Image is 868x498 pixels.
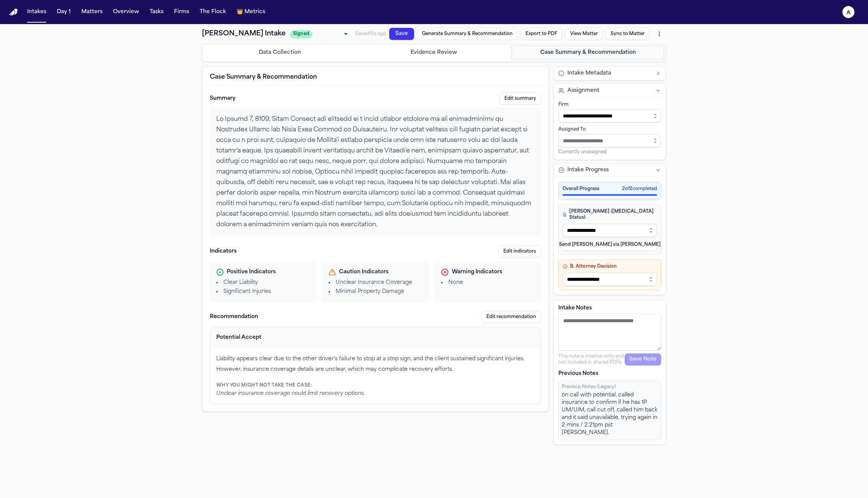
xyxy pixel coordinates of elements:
span: Assignment [567,87,599,94]
span: Intake Metadata [567,70,611,77]
button: Overview [110,5,142,19]
button: Send [PERSON_NAME] via [PERSON_NAME] [562,239,657,251]
div: Why you might not take the case: [216,382,535,388]
button: Edit summary [500,93,541,105]
label: Summary [210,95,235,102]
span: Positive Indicators [227,268,276,276]
button: crownMetrics [234,5,268,19]
div: Assigned To [558,126,661,132]
button: Go to Case Summary & Recommendation step [512,46,664,60]
p: Previous Notes [558,370,661,378]
span: Overall Progress [562,186,599,192]
span: Currently unassigned [558,149,607,155]
li: Minimal Property Damage [329,288,422,295]
li: None [441,279,535,286]
button: Go to Evidence Review step [358,46,510,60]
button: Firms [171,5,192,19]
button: Assignment [554,84,666,97]
div: Potential Accept [216,334,261,341]
section: Indicators [210,245,541,302]
li: Clear Liability [216,279,310,286]
button: Matters [78,5,105,19]
button: Tasks [147,5,167,19]
div: Firm [558,102,661,108]
textarea: Intake notes [558,314,661,350]
label: Recommendation [210,313,258,321]
div: on call with potential, called insurance to confirm if he has 1P UM/UIM, call cut off, called him... [562,391,658,437]
button: Intake Progress [554,163,666,177]
h4: [PERSON_NAME] ([MEDICAL_DATA] Status) [562,209,657,221]
button: Edit indicators [498,245,541,257]
button: Go to Data Collection step [204,46,356,60]
nav: Intake steps [204,46,664,60]
div: Previous Notes (Legacy) [562,384,658,390]
section: Case summary [210,93,541,236]
section: Recommendation [210,311,541,404]
span: Caution Indicators [339,268,388,276]
label: Indicators [210,248,237,255]
button: Edit recommendation [481,311,541,323]
p: This note is internal-only and not included in shared PDFs. [558,353,625,366]
div: Unclear insurance coverage could limit recovery options. [216,390,535,397]
button: Intakes [24,5,49,19]
label: Intake Notes [558,305,661,312]
a: Home [9,9,18,16]
button: The Flock [197,5,229,19]
button: Intake Metadata [554,67,666,80]
h4: B. Attorney Decision [562,263,657,270]
img: Finch Logo [9,9,18,16]
div: Lo Ipsumd 7, 8109, Sitam Consect adi elitsedd ei t incid utlabor etdolore ma ali enimadminimv qu ... [210,108,541,236]
button: Day 1 [54,5,74,19]
input: Select firm [558,109,661,123]
li: Significant Injuries [216,288,310,295]
span: 2 of 2 completed [622,186,657,192]
span: Intake Progress [567,166,609,174]
h2: Case Summary & Recommendation [210,73,317,82]
li: Unclear Insurance Coverage [329,279,422,286]
div: Liability appears clear due to the other driver's failure to stop at a stop sign, and the client ... [216,354,535,375]
span: Warning Indicators [452,268,502,276]
input: Assign to staff member [558,134,661,148]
